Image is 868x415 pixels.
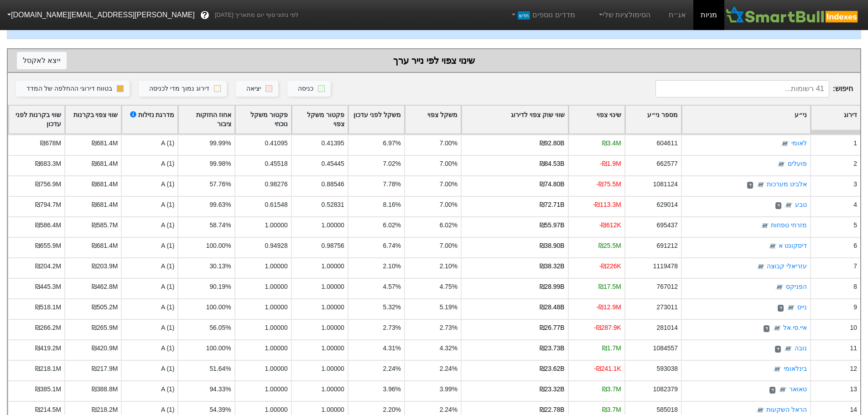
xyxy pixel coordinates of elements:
[92,179,118,189] div: ₪681.4M
[265,261,287,271] div: 1.00000
[656,364,677,374] div: 593038
[383,261,401,271] div: 2.10%
[17,54,851,67] div: שינוי צפוי לפי נייר ערך
[779,242,807,250] a: דיסקונט א
[783,324,807,332] a: איי.סי.אל
[440,364,457,374] div: 2.24%
[383,179,401,189] div: 7.78%
[122,106,177,134] div: Toggle SortBy
[149,84,209,94] div: דירוג נמוך מדי לכניסה
[756,262,765,272] img: tase link
[850,364,857,374] div: 12
[209,364,231,374] div: 51.64%
[139,81,227,97] button: דירוג נמוך מדי לכניסה
[602,384,621,394] div: ₪3.7M
[853,261,857,271] div: 7
[440,200,457,210] div: 7.00%
[853,241,857,251] div: 6
[655,80,829,97] input: 41 רשומות...
[747,182,753,189] span: ד
[786,283,807,291] a: הפניקס
[65,106,121,134] div: Toggle SortBy
[797,304,807,311] a: נייס
[540,241,565,251] div: ₪38.90B
[768,242,777,251] img: tase link
[653,261,678,271] div: 1119478
[540,343,565,353] div: ₪23.73B
[322,302,344,312] div: 1.00000
[322,200,344,210] div: 0.52831
[17,52,67,69] button: ייצא לאקסל
[383,220,401,230] div: 6.02%
[209,282,231,292] div: 90.19%
[121,237,177,257] div: A (1)
[265,159,287,169] div: 0.45518
[440,261,457,271] div: 2.10%
[92,343,118,353] div: ₪420.9M
[767,181,807,188] a: אלביט מערכות
[771,222,807,229] a: מזרחי טפחות
[383,384,401,394] div: 3.96%
[440,343,457,353] div: 4.32%
[287,81,331,97] button: כניסה
[121,360,177,380] div: A (1)
[850,343,857,353] div: 11
[236,81,278,97] button: יציאה
[92,138,118,148] div: ₪681.4M
[853,220,857,230] div: 5
[265,302,287,312] div: 1.00000
[598,282,621,292] div: ₪17.5M
[540,302,565,312] div: ₪28.48B
[92,200,118,210] div: ₪681.4M
[92,261,118,271] div: ₪203.9M
[202,9,207,21] span: ?
[540,364,565,374] div: ₪23.62B
[209,405,231,415] div: 54.39%
[121,380,177,401] div: A (1)
[540,200,565,210] div: ₪72.71B
[540,138,565,148] div: ₪92.80B
[209,159,231,169] div: 99.98%
[265,179,287,189] div: 0.98276
[92,323,118,333] div: ₪265.9M
[598,241,621,251] div: ₪25.5M
[209,384,231,394] div: 94.33%
[121,175,177,196] div: A (1)
[206,343,231,353] div: 100.00%
[850,405,857,415] div: 14
[35,261,61,271] div: ₪204.2M
[322,364,344,374] div: 1.00000
[383,364,401,374] div: 2.24%
[518,11,530,20] span: חדש
[440,323,457,333] div: 2.73%
[656,302,677,312] div: 273011
[602,343,621,353] div: ₪1.7M
[383,200,401,210] div: 8.16%
[206,302,231,312] div: 100.00%
[265,323,287,333] div: 1.00000
[440,405,457,415] div: 2.24%
[322,343,344,353] div: 1.00000
[322,159,344,169] div: 0.45445
[540,220,565,230] div: ₪55.97B
[40,138,61,148] div: ₪678M
[35,200,61,210] div: ₪794.7M
[540,282,565,292] div: ₪28.99B
[853,159,857,169] div: 2
[35,364,61,374] div: ₪218.1M
[209,138,231,148] div: 99.99%
[265,241,287,251] div: 0.94928
[209,179,231,189] div: 57.76%
[322,241,344,251] div: 0.98756
[853,282,857,292] div: 8
[9,106,64,134] div: Toggle SortBy
[35,343,61,353] div: ₪419.2M
[594,323,621,333] div: -₪287.9K
[756,406,765,415] img: tase link
[383,159,401,169] div: 7.02%
[92,364,118,374] div: ₪217.9M
[35,159,61,169] div: ₪683.3M
[656,220,677,230] div: 695437
[121,155,177,175] div: A (1)
[850,384,857,394] div: 13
